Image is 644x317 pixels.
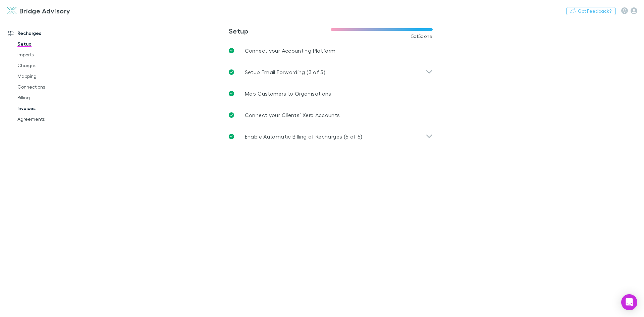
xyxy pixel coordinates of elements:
div: Open Intercom Messenger [621,294,637,310]
a: Setup [11,39,91,49]
a: Map Customers to Organisations [223,83,438,104]
a: Agreements [11,114,91,124]
span: 5 of 5 done [411,34,433,39]
div: Setup Email Forwarding (3 of 3) [223,61,438,83]
button: Got Feedback? [566,7,616,15]
p: Connect your Accounting Platform [245,47,336,55]
a: Recharges [1,28,91,39]
a: Bridge Advisory [3,3,74,19]
a: Charges [11,60,91,71]
a: Connect your Clients’ Xero Accounts [223,104,438,126]
p: Connect your Clients’ Xero Accounts [245,111,340,119]
a: Mapping [11,71,91,82]
a: Billing [11,92,91,103]
a: Connect your Accounting Platform [223,40,438,61]
p: Map Customers to Organisations [245,90,331,98]
a: Imports [11,49,91,60]
p: Setup Email Forwarding (3 of 3) [245,68,325,76]
p: Enable Automatic Billing of Recharges (5 of 5) [245,133,363,141]
h3: Setup [229,27,331,35]
a: Connections [11,82,91,92]
img: Bridge Advisory's Logo [7,7,17,15]
div: Enable Automatic Billing of Recharges (5 of 5) [223,126,438,147]
h3: Bridge Advisory [19,7,70,15]
a: Invoices [11,103,91,114]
